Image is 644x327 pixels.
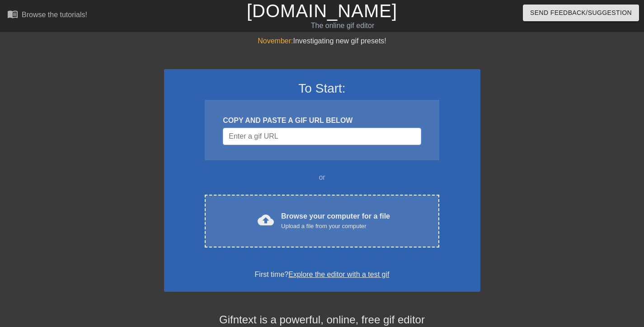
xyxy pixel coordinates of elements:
[281,211,390,231] div: Browse your computer for a file
[164,36,480,47] div: Investigating new gif presets!
[223,115,421,126] div: COPY AND PASTE A GIF URL BELOW
[281,222,390,231] div: Upload a file from your computer
[258,37,293,45] span: November:
[188,172,457,183] div: or
[223,128,421,145] input: Username
[288,271,389,278] a: Explore the editor with a test gif
[523,5,639,21] button: Send Feedback/Suggestion
[22,11,87,19] div: Browse the tutorials!
[176,81,469,96] h3: To Start:
[176,269,469,280] div: First time?
[7,9,87,23] a: Browse the tutorials!
[258,212,274,228] span: cloud_upload
[247,1,397,21] a: [DOMAIN_NAME]
[219,20,466,31] div: The online gif editor
[7,9,18,19] span: menu_book
[164,313,480,327] h4: Gifntext is a powerful, online, free gif editor
[530,7,632,19] span: Send Feedback/Suggestion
